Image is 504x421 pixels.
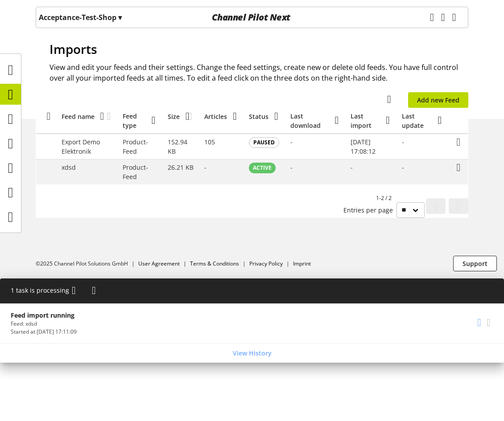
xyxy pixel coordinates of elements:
div: Last update [402,111,432,130]
span: - [290,163,293,172]
span: 1 task is processing [11,286,69,294]
div: Last download [290,111,329,130]
div: Size [168,112,180,121]
span: - [290,138,293,146]
span: - [204,163,207,172]
p: Feed import running [11,311,77,320]
span: Export Demo Elektronik [62,138,100,155]
div: Feed name [62,112,95,121]
span: Support [463,259,487,268]
span: 105 [204,138,215,146]
a: Privacy Policy [249,260,283,267]
p: Started at Sep 04, 2025, 17:11:09 [11,328,77,336]
span: ACTIVE [253,164,272,172]
div: Articles [204,112,227,121]
span: 26.21 KB [168,163,194,172]
a: User Agreement [138,260,180,267]
span: Product-Feed [123,138,148,155]
a: Terms & Conditions [190,260,239,267]
span: Add new Feed [417,95,459,105]
a: Imprint [293,260,311,267]
p: Feed: xdsd [11,320,77,328]
h2: View and edit your feeds and their settings. Change the feed settings, create new or delete old f... [50,62,468,83]
nav: main navigation [36,7,468,28]
li: ©2025 Channel Pilot Solutions GmbH [36,260,138,268]
small: 1-2 / 2 [343,194,425,218]
span: - [402,138,404,146]
span: - [351,163,353,172]
span: Imports [50,41,97,57]
div: Last import [351,111,380,130]
div: Feed type [123,111,146,130]
span: PAUSED [253,139,275,147]
span: Product-Feed [123,163,148,181]
span: xdsd [62,163,76,172]
span: ▾ [118,12,122,22]
span: 152.94 KB [168,138,187,155]
span: Unlock to reorder rows [44,111,54,121]
a: Add new Feed [408,92,468,108]
div: Status [249,112,269,121]
div: Unlock to reorder rows [41,111,54,122]
span: View History [233,348,272,358]
a: View History [2,345,502,361]
span: Entries per page [343,205,397,215]
span: [DATE] 17:08:12 [351,138,376,155]
button: Support [453,256,497,271]
p: Acceptance-Test-Shop [39,12,122,23]
span: - [402,163,404,172]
